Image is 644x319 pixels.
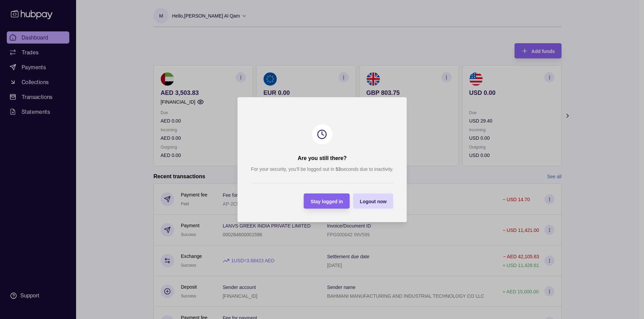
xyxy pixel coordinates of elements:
[251,165,393,173] p: For your security, you’ll be logged out in seconds due to inactivity.
[304,193,350,209] button: Stay logged in
[310,198,343,204] span: Stay logged in
[353,193,393,209] button: Logout now
[297,155,347,162] h2: Are you still there?
[360,198,386,204] span: Logout now
[335,166,341,172] strong: 53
